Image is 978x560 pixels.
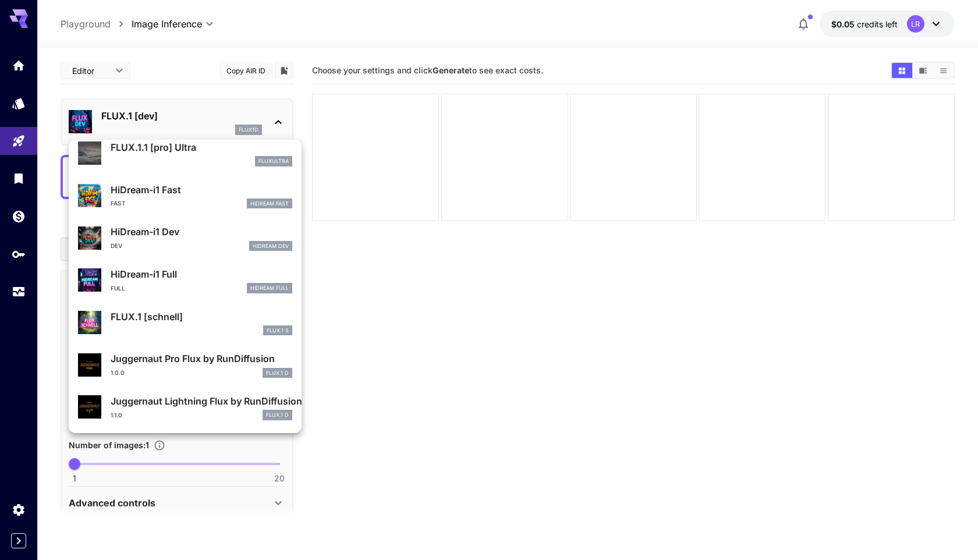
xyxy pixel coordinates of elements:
[250,200,289,208] p: HiDream Fast
[78,263,292,298] div: HiDream-i1 FullFullHiDream Full
[78,347,292,382] div: Juggernaut Pro Flux by RunDiffusion1.0.0FLUX.1 D
[111,225,292,239] p: HiDream-i1 Dev
[266,369,289,377] p: FLUX.1 D
[111,352,292,366] p: Juggernaut Pro Flux by RunDiffusion
[111,242,122,250] p: Dev
[111,140,292,154] p: FLUX.1.1 [pro] Ultra
[258,157,289,165] p: fluxultra
[111,199,126,208] p: Fast
[111,310,292,324] p: FLUX.1 [schnell]
[78,136,292,171] div: FLUX.1.1 [pro] Ultrafluxultra
[111,368,125,377] p: 1.0.0
[250,284,289,292] p: HiDream Full
[78,178,292,214] div: HiDream-i1 FastFastHiDream Fast
[111,267,292,281] p: HiDream-i1 Full
[78,389,292,425] div: Juggernaut Lightning Flux by RunDiffusion1.1.0FLUX.1 D
[111,411,122,420] p: 1.1.0
[78,220,292,256] div: HiDream-i1 DevDevHiDream Dev
[266,411,289,419] p: FLUX.1 D
[111,394,292,408] p: Juggernaut Lightning Flux by RunDiffusion
[267,327,289,335] p: FLUX.1 S
[111,284,125,293] p: Full
[111,183,292,197] p: HiDream-i1 Fast
[78,305,292,341] div: FLUX.1 [schnell]FLUX.1 S
[253,242,289,250] p: HiDream Dev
